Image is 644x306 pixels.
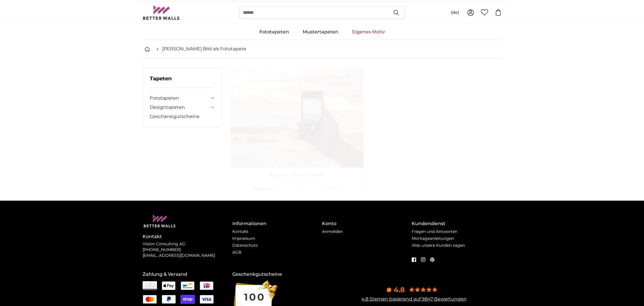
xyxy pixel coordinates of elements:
a: AGB [232,250,241,255]
nav: breadcrumbs [143,40,501,58]
a: Impressum [232,236,255,241]
a: Kontakt [232,229,248,234]
h4: Geschenkgutscheine [232,271,322,278]
a: Mustertapeten [296,24,345,39]
h4: Informationen [232,220,322,227]
summary: Fototapeten [150,95,214,102]
a: Datenschutz [232,243,258,248]
a: Eigenes Foto als Tapete [232,171,362,178]
a: Montageanleitungen [412,236,454,241]
a: Ansehen [297,182,363,196]
h4: Kontakt [143,233,232,240]
h3: Tapeten [150,75,214,88]
span: Ansehen [323,187,338,191]
a: Eigenes Motiv [345,24,392,39]
a: Designtapeten [150,104,210,111]
a: [PERSON_NAME] Bild als Fototapete [162,45,246,52]
img: Rechnung [143,281,157,290]
a: Was unsere Kunden sagen [412,243,465,248]
a: Fragen und Antworten [412,229,457,234]
p: Vision Consulting AG [PHONE_NUMBER] [EMAIL_ADDRESS][DOMAIN_NAME] [143,241,232,259]
a: Geschenkgutscheine [150,113,214,120]
h4: Konto [322,220,412,227]
a: Fototapeten [252,24,296,39]
a: Fototapeten [150,95,210,102]
span: ab €39,90 [254,186,274,191]
button: (de) [446,7,464,18]
h4: Zahlung & Versand [143,271,232,278]
summary: Designtapeten [150,104,214,111]
a: Anmelden [322,229,343,234]
h4: Kundendienst [412,220,501,227]
a: 4.8 Sternen basierend auf 9847 Bewertungen [361,296,467,302]
img: Betterwalls [143,5,180,20]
